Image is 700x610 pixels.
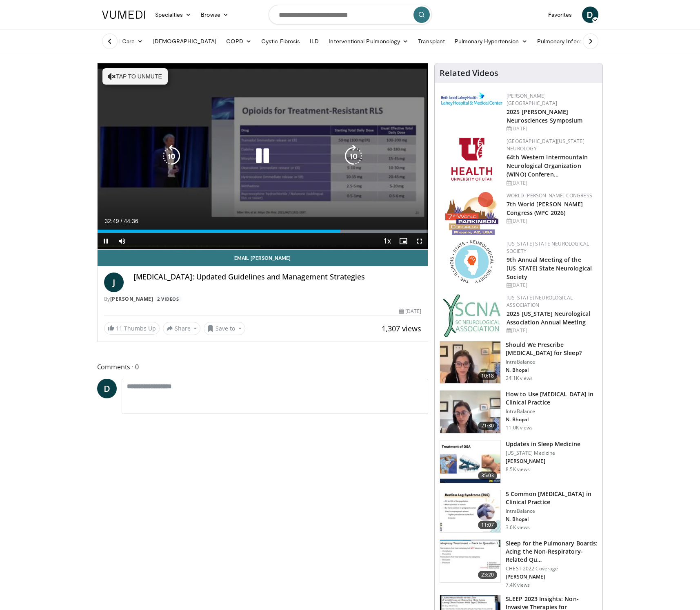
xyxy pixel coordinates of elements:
[155,295,182,302] a: 2 Videos
[507,153,588,178] a: 64th Western Intermountain Neurological Organization (WINO) Conferen…
[440,391,500,433] img: 662646f3-24dc-48fd-91cb-7f13467e765c.150x105_q85_crop-smart_upscale.jpg
[507,125,596,132] div: [DATE]
[507,217,596,225] div: [DATE]
[507,138,584,152] a: [GEOGRAPHIC_DATA][US_STATE] Neurology
[443,294,501,337] img: b123db18-9392-45ae-ad1d-42c3758a27aa.jpg.150x105_q85_autocrop_double_scale_upscale_version-0.2.jpg
[506,450,580,456] p: [US_STATE] Medicine
[506,408,598,415] p: IntraBalance
[450,240,493,283] img: 71a8b48c-8850-4916-bbdd-e2f3ccf11ef9.png.150x105_q85_autocrop_double_scale_upscale_version-0.2.png
[97,379,117,398] a: D
[506,574,598,580] p: [PERSON_NAME]
[507,200,583,217] a: 7th World [PERSON_NAME] Congress (WPC 2026)
[478,372,498,380] span: 10:18
[440,490,598,533] a: 11:07 5 Common [MEDICAL_DATA] in Clinical Practice IntraBalance N. Bhopal 3.6K views
[507,92,557,107] a: [PERSON_NAME][GEOGRAPHIC_DATA]
[506,390,598,407] h3: How to Use [MEDICAL_DATA] in Clinical Practice
[440,490,500,533] img: e41a58fc-c8b3-4e06-accc-3dd0b2ae14cc.150x105_q85_crop-smart_upscale.jpg
[478,521,498,529] span: 11:07
[507,179,596,187] div: [DATE]
[478,471,498,480] span: 35:03
[256,33,305,49] a: Cystic Fibrosis
[440,440,500,483] img: 1b28fd78-e194-4440-a9da-6515a7836199.150x105_q85_crop-smart_upscale.jpg
[379,233,395,249] button: Playback Rate
[507,192,592,199] a: World [PERSON_NAME] Congress
[507,327,596,334] div: [DATE]
[507,282,596,289] div: [DATE]
[506,516,598,523] p: N. Bhopal
[114,233,130,249] button: Mute
[98,230,428,233] div: Progress Bar
[478,422,498,430] span: 21:30
[440,341,598,384] a: 10:18 Should We Prescribe [MEDICAL_DATA] for Sleep? IntraBalance N. Bhopal 24.1K views
[506,375,533,382] p: 24.1K views
[110,295,153,302] a: [PERSON_NAME]
[98,250,428,266] a: Email [PERSON_NAME]
[105,218,119,224] span: 32:49
[102,11,145,19] img: VuMedi Logo
[411,233,428,249] button: Fullscreen
[395,233,411,249] button: Enable picture-in-picture mode
[506,341,598,357] h3: Should We Prescribe [MEDICAL_DATA] for Sleep?
[121,218,122,224] span: /
[507,294,573,308] a: [US_STATE] Neurological Association
[148,33,221,49] a: [DEMOGRAPHIC_DATA]
[507,240,589,255] a: [US_STATE] State Neurological Society
[532,33,603,49] a: Pulmonary Infection
[163,322,201,335] button: Share
[204,322,245,335] button: Save to
[507,108,582,124] a: 2025 [PERSON_NAME] Neurosciences Symposium
[440,68,498,78] h4: Related Videos
[305,33,324,49] a: ILD
[506,416,598,423] p: N. Bhopal
[450,33,532,49] a: Pulmonary Hypertension
[399,308,421,315] div: [DATE]
[506,508,598,514] p: IntraBalance
[506,565,598,572] p: CHEST 2022 Coverage
[440,440,598,483] a: 35:03 Updates in Sleep Medicine [US_STATE] Medicine [PERSON_NAME] 8.5K views
[104,295,422,303] div: By
[506,539,598,564] h3: Sleep for the Pulmonary Boards: Acing the Non-Respiratory-Related Qu…
[506,440,580,448] h3: Updates in Sleep Medicine
[441,92,502,106] img: e7977282-282c-4444-820d-7cc2733560fd.jpg.150x105_q85_autocrop_double_scale_upscale_version-0.2.jpg
[478,571,498,579] span: 23:20
[506,367,598,373] p: N. Bhopal
[506,582,530,588] p: 7.4K views
[507,310,590,326] a: 2025 [US_STATE] Neurological Association Annual Meeting
[440,540,500,582] img: 9ae18581-15d7-4e3f-9e17-ab981157280a.150x105_q85_crop-smart_upscale.jpg
[133,273,422,282] h4: [MEDICAL_DATA]: Updated Guidelines and Management Strategies
[98,233,114,249] button: Pause
[451,138,492,181] img: f6362829-b0a3-407d-a044-59546adfd345.png.150x105_q85_autocrop_double_scale_upscale_version-0.2.png
[196,7,233,23] a: Browse
[543,7,577,23] a: Favorites
[413,33,450,49] a: Transplant
[102,68,168,85] button: Tap to unmute
[440,390,598,433] a: 21:30 How to Use [MEDICAL_DATA] in Clinical Practice IntraBalance N. Bhopal 11.0K views
[506,524,530,531] p: 3.6K views
[506,466,530,473] p: 8.5K views
[440,341,500,384] img: f7087805-6d6d-4f4e-b7c8-917543aa9d8d.150x105_q85_crop-smart_upscale.jpg
[104,273,124,292] a: J
[116,324,122,332] span: 11
[97,362,429,372] span: Comments 0
[445,192,498,235] img: 16fe1da8-a9a0-4f15-bd45-1dd1acf19c34.png.150x105_q85_autocrop_double_scale_upscale_version-0.2.png
[582,7,598,23] a: D
[506,425,533,431] p: 11.0K views
[382,324,421,333] span: 1,307 views
[506,490,598,506] h3: 5 Common [MEDICAL_DATA] in Clinical Practice
[269,5,432,25] input: Search topics, interventions
[324,33,413,49] a: Interventional Pulmonology
[506,458,580,465] p: [PERSON_NAME]
[440,539,598,588] a: 23:20 Sleep for the Pulmonary Boards: Acing the Non-Respiratory-Related Qu… CHEST 2022 Coverage [...
[104,322,160,335] a: 11 Thumbs Up
[506,359,598,365] p: IntraBalance
[124,218,138,224] span: 44:36
[507,256,592,281] a: 9th Annual Meeting of the [US_STATE] State Neurological Society
[221,33,256,49] a: COPD
[98,63,428,250] video-js: Video Player
[150,7,196,23] a: Specialties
